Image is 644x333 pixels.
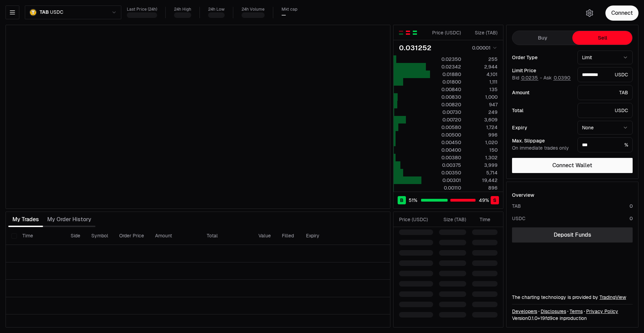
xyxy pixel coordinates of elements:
[43,213,95,226] button: My Order History
[512,145,572,151] div: On immediate trades only
[6,25,390,208] iframe: Financial Chart
[572,31,632,45] button: Sell
[467,124,498,131] div: 1,724
[430,124,461,131] div: 0.00580
[577,121,633,135] button: None
[512,125,572,130] div: Expiry
[512,215,525,222] div: USDC
[467,63,498,70] div: 2,944
[467,139,498,146] div: 1,020
[577,67,633,82] div: USDC
[201,227,253,245] th: Total
[512,90,572,95] div: Amount
[400,197,403,204] span: B
[430,147,461,153] div: 0.00400
[65,227,86,245] th: Side
[430,86,461,93] div: 0.00840
[541,308,566,315] a: Disclosures
[470,44,498,52] button: 0.00001
[577,103,633,118] div: USDC
[114,227,150,245] th: Order Price
[430,116,461,123] div: 0.00720
[512,294,633,301] div: The charting technology is provided by
[430,162,461,169] div: 0.00375
[512,227,633,243] a: Deposit Funds
[467,162,498,169] div: 3,999
[282,7,297,12] div: Mkt cap
[512,308,537,315] a: Developers
[17,227,65,245] th: Time
[586,308,618,315] a: Privacy Policy
[253,227,276,245] th: Value
[512,55,572,60] div: Order Type
[430,71,461,78] div: 0.01880
[577,51,633,64] button: Limit
[540,315,558,321] span: 19fd9ce523bc6d016ad9711f892cddf4dbe4b51f
[467,116,498,123] div: 3,609
[398,30,404,35] button: Show Buy and Sell Orders
[399,43,431,53] div: 0.031252
[412,30,418,35] button: Show Buy Orders Only
[521,75,539,80] button: 0.0235
[430,56,461,63] div: 0.02350
[430,184,461,191] div: 0.00110
[174,7,191,12] div: 24h High
[467,71,498,78] div: 4,101
[127,7,157,12] div: Last Price (24h)
[300,227,347,245] th: Expiry
[577,85,633,100] div: TAB
[467,177,498,184] div: 19,442
[630,203,633,210] div: 0
[570,308,583,315] a: Terms
[242,7,265,12] div: 24h Volume
[439,216,466,223] div: Size ( TAB )
[467,78,498,85] div: 1,111
[208,7,225,12] div: 24h Low
[605,6,638,21] button: Connect
[467,94,498,100] div: 1,000
[467,154,498,161] div: 1,302
[50,9,63,15] span: USDC
[467,101,498,108] div: 947
[430,177,461,184] div: 0.00301
[512,138,572,143] div: Max. Slippage
[276,227,300,245] th: Filled
[467,169,498,176] div: 5,714
[512,192,534,198] div: Overview
[467,109,498,116] div: 249
[150,227,201,245] th: Amount
[430,94,461,100] div: 0.00830
[543,75,571,81] span: Ask
[467,56,498,63] div: 255
[430,109,461,116] div: 0.00730
[29,9,37,16] img: TAB.png
[399,216,433,223] div: Price ( USDC )
[512,108,572,113] div: Total
[409,197,417,204] span: 51 %
[405,30,411,35] button: Show Sell Orders Only
[512,31,572,45] button: Buy
[479,197,489,204] span: 49 %
[467,86,498,93] div: 135
[430,154,461,161] div: 0.00380
[512,68,572,73] div: Limit Price
[493,197,497,204] span: S
[600,294,626,300] a: TradingView
[512,158,633,173] button: Connect Wallet
[512,75,542,81] span: Bid -
[282,12,286,18] div: —
[467,29,498,36] div: Size ( TAB )
[430,78,461,85] div: 0.01800
[86,227,114,245] th: Symbol
[553,75,571,80] button: 0.0390
[630,215,633,222] div: 0
[430,101,461,108] div: 0.00820
[577,137,633,152] div: %
[472,216,490,223] div: Time
[430,131,461,138] div: 0.00500
[430,139,461,146] div: 0.00450
[11,233,17,239] button: Select all
[430,169,461,176] div: 0.00350
[467,147,498,153] div: 150
[467,131,498,138] div: 996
